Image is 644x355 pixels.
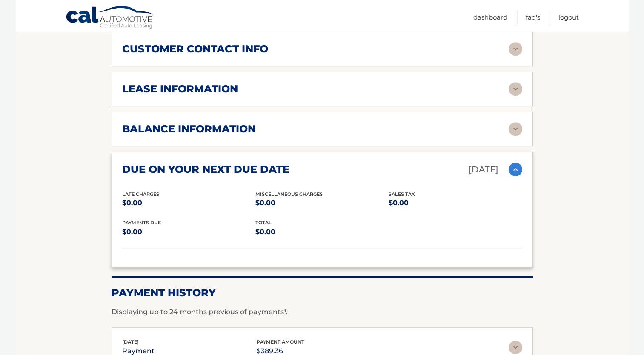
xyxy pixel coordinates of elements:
span: Late Charges [122,191,159,197]
p: Displaying up to 24 months previous of payments*. [112,307,533,317]
a: Dashboard [473,10,507,24]
p: $0.00 [122,226,255,238]
img: accordion-active.svg [509,163,522,176]
h2: due on your next due date [122,163,289,176]
img: accordion-rest.svg [509,341,522,354]
img: accordion-rest.svg [509,82,522,96]
span: payment amount [257,339,304,345]
span: [DATE] [122,339,139,345]
img: accordion-rest.svg [509,42,522,56]
h2: lease information [122,83,238,95]
a: Cal Automotive [66,6,155,30]
h2: customer contact info [122,43,268,55]
p: $0.00 [255,197,389,209]
p: [DATE] [469,162,498,177]
span: Sales Tax [389,191,415,197]
img: accordion-rest.svg [509,122,522,136]
p: $0.00 [389,197,522,209]
span: Payments Due [122,220,161,226]
span: total [255,220,272,226]
h2: balance information [122,123,256,135]
span: Miscellaneous Charges [255,191,323,197]
p: $0.00 [255,226,389,238]
h2: Payment History [112,286,533,299]
a: FAQ's [526,10,540,24]
p: $0.00 [122,197,255,209]
a: Logout [558,10,579,24]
